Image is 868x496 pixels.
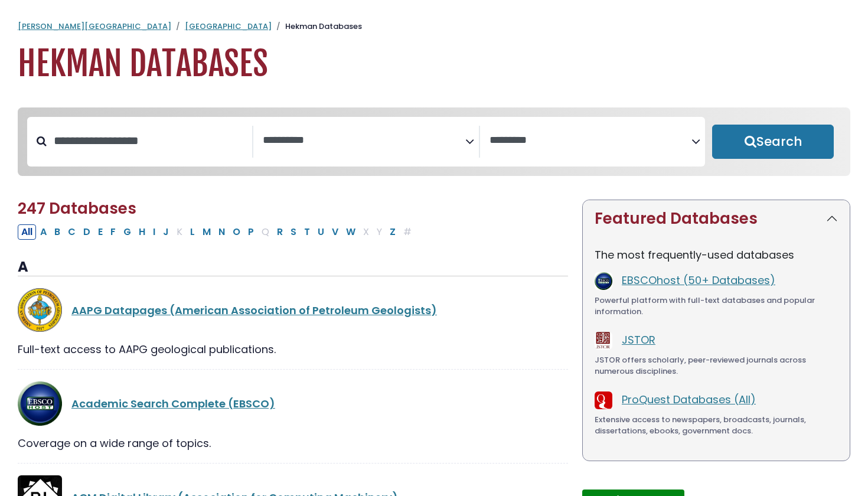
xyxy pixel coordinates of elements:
button: Filter Results C [64,224,79,240]
button: Filter Results T [301,224,314,240]
a: [GEOGRAPHIC_DATA] [185,21,272,32]
div: Coverage on a wide range of topics. [18,435,568,451]
nav: Search filters [18,107,850,176]
button: Filter Results W [342,224,359,240]
button: Submit for Search Results [712,125,834,159]
button: Filter Results U [314,224,328,240]
textarea: Search [490,135,691,147]
div: Alpha-list to filter by first letter of database name [18,224,416,239]
button: Filter Results R [273,224,286,240]
button: Filter Results O [229,224,244,240]
h3: A [18,259,568,276]
button: Filter Results A [37,224,50,240]
h1: Hekman Databases [18,44,850,84]
a: Academic Search Complete (EBSCO) [71,396,275,411]
button: Filter Results V [328,224,342,240]
textarea: Search [263,135,465,147]
button: All [18,224,36,240]
button: Filter Results G [120,224,135,240]
button: Filter Results L [187,224,198,240]
span: 247 Databases [18,198,136,219]
button: Featured Databases [583,200,850,237]
button: Filter Results H [135,224,149,240]
a: JSTOR [622,332,655,347]
button: Filter Results E [94,224,106,240]
button: Filter Results M [199,224,214,240]
div: Full-text access to AAPG geological publications. [18,341,568,357]
a: [PERSON_NAME][GEOGRAPHIC_DATA] [18,21,171,32]
button: Filter Results N [215,224,229,240]
div: Extensive access to newspapers, broadcasts, journals, dissertations, ebooks, government docs. [595,414,838,437]
li: Hekman Databases [272,21,362,32]
button: Filter Results J [159,224,172,240]
button: Filter Results D [80,224,94,240]
div: Powerful platform with full-text databases and popular information. [595,295,838,318]
a: ProQuest Databases (All) [622,392,756,407]
button: Filter Results Z [386,224,399,240]
button: Filter Results S [287,224,300,240]
a: EBSCOhost (50+ Databases) [622,273,775,288]
button: Filter Results F [107,224,119,240]
input: Search database by title or keyword [47,131,252,151]
div: JSTOR offers scholarly, peer-reviewed journals across numerous disciplines. [595,354,838,377]
nav: breadcrumb [18,21,850,32]
p: The most frequently-used databases [595,247,838,263]
button: Filter Results P [244,224,257,240]
button: Filter Results I [149,224,159,240]
button: Filter Results B [51,224,64,240]
a: AAPG Datapages (American Association of Petroleum Geologists) [71,303,437,318]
